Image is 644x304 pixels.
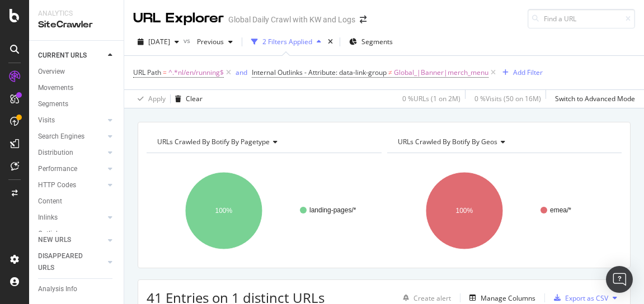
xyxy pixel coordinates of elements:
a: HTTP Codes [38,179,105,191]
div: Open Intercom Messenger [606,266,633,293]
div: arrow-right-arrow-left [360,16,366,23]
div: Clear [186,94,203,103]
span: Segments [361,37,393,46]
div: Distribution [38,147,73,159]
button: 2 Filters Applied [247,33,326,51]
div: Global Daily Crawl with KW and Logs [228,14,355,25]
div: Movements [38,82,73,94]
div: Analytics [38,9,115,18]
button: Segments [345,33,397,51]
span: Global_|Banner|merch_menu [394,65,488,80]
div: Content [38,196,62,207]
h4: URLs Crawled By Botify By geos [396,133,612,151]
a: Visits [38,115,105,126]
span: URLs Crawled By Botify By geos [398,137,497,146]
a: DISAPPEARED URLS [38,250,105,274]
svg: A chart. [147,162,382,259]
div: Add Filter [513,68,543,77]
input: Find a URL [528,9,635,28]
div: Create alert [413,293,451,303]
div: SiteCrawler [38,18,115,31]
div: Performance [38,163,77,175]
div: 0 % URLs ( 1 on 2M ) [402,94,460,103]
svg: A chart. [387,162,622,259]
text: 100% [455,207,473,215]
div: Inlinks [38,212,58,224]
span: URLs Crawled By Botify By pagetype [157,137,270,146]
span: URL Path [133,68,161,77]
a: Movements [38,82,116,94]
button: Switch to Advanced Mode [551,90,635,108]
a: Search Engines [38,131,105,142]
a: Inlinks [38,212,105,224]
span: 2025 Sep. 27th [148,37,170,46]
button: Add Filter [498,66,543,79]
span: Previous [192,37,224,46]
span: ^.*nl/en/running$ [168,65,224,80]
div: 2 Filters Applied [262,37,312,46]
div: Overview [38,66,65,78]
div: Analysis Info [38,283,77,295]
a: CURRENT URLS [38,50,105,61]
div: Manage Columns [481,293,535,303]
div: Outlinks [38,228,63,240]
div: DISAPPEARED URLS [38,250,95,274]
div: CURRENT URLS [38,50,87,61]
button: Previous [192,33,237,51]
div: Apply [148,94,166,103]
div: Segments [38,98,68,110]
div: and [236,68,247,77]
a: Analysis Info [38,283,116,295]
text: 100% [215,207,233,215]
a: Distribution [38,147,105,159]
span: ≠ [388,68,392,77]
a: Performance [38,163,105,175]
div: HTTP Codes [38,179,76,191]
div: Switch to Advanced Mode [555,94,635,103]
div: 0 % Visits ( 50 on 16M ) [474,94,541,103]
div: Export as CSV [565,293,608,303]
div: NEW URLS [38,234,71,246]
a: Outlinks [38,228,105,240]
div: Search Engines [38,131,84,142]
a: Segments [38,98,116,110]
div: URL Explorer [133,9,224,28]
span: vs [184,36,192,45]
button: Clear [171,90,203,108]
div: times [326,36,335,47]
text: landing-pages/* [309,206,356,214]
button: Apply [133,90,166,108]
text: emea/* [550,206,571,214]
a: Overview [38,66,116,78]
span: = [163,68,167,77]
h4: URLs Crawled By Botify By pagetype [155,133,372,151]
span: Internal Outlinks - Attribute: data-link-group [252,68,387,77]
button: and [236,67,247,78]
div: Visits [38,115,55,126]
button: [DATE] [133,33,184,51]
a: Content [38,196,116,207]
a: NEW URLS [38,234,105,246]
